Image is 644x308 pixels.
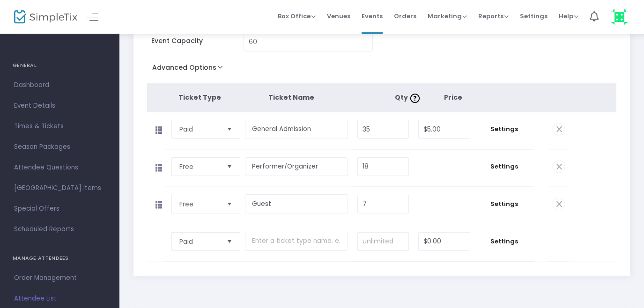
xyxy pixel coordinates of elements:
[179,162,219,171] span: Free
[223,158,236,176] button: Select
[480,125,530,134] span: Settings
[14,161,105,174] span: Attendee Questions
[179,199,219,209] span: Free
[362,4,383,28] span: Events
[14,79,105,91] span: Dashboard
[223,195,236,213] button: Select
[14,223,105,235] span: Scheduled Reports
[395,93,422,102] span: Qty
[327,4,350,28] span: Venues
[428,12,467,21] span: Marketing
[245,232,348,251] input: Enter a ticket type name. e.g. General Admission
[14,293,105,305] span: Attendee List
[245,120,348,139] input: Enter a ticket type name. e.g. General Admission
[14,272,105,284] span: Order Management
[480,199,530,209] span: Settings
[419,233,470,250] input: Price
[147,61,232,78] button: Advanced Options
[245,194,348,213] input: Enter a ticket type name. e.g. General Admission
[223,233,236,250] button: Select
[559,12,578,21] span: Help
[14,203,105,215] span: Special Offers
[13,249,107,268] h4: MANAGE ATTENDEES
[151,36,244,46] span: Event Capacity
[14,120,105,132] span: Times & Tickets
[179,237,219,246] span: Paid
[14,141,105,153] span: Season Packages
[14,182,105,194] span: [GEOGRAPHIC_DATA] Items
[444,93,462,102] span: Price
[358,233,408,250] input: unlimited
[394,4,416,28] span: Orders
[179,125,219,134] span: Paid
[478,12,509,21] span: Reports
[480,162,530,171] span: Settings
[419,120,470,138] input: Price
[410,94,420,103] img: question-mark
[520,4,548,28] span: Settings
[278,12,316,21] span: Box Office
[480,237,530,246] span: Settings
[245,157,348,176] input: Enter a ticket type name. e.g. General Admission
[13,56,107,75] h4: GENERAL
[223,120,236,138] button: Select
[178,93,221,102] span: Ticket Type
[268,93,314,102] span: Ticket Name
[14,100,105,112] span: Event Details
